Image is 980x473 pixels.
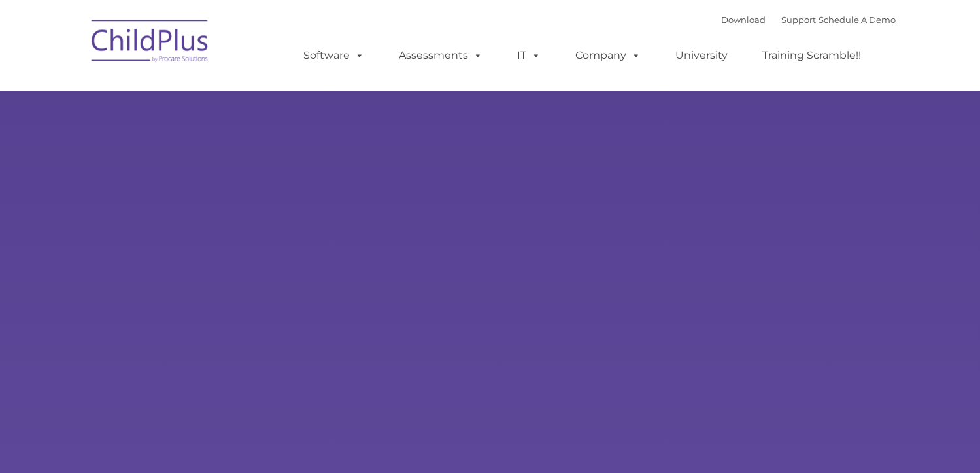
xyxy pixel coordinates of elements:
[749,42,874,69] a: Training Scramble!!
[781,14,816,25] a: Support
[290,42,377,69] a: Software
[662,42,741,69] a: University
[721,14,896,25] font: |
[819,14,896,25] a: Schedule A Demo
[386,42,496,69] a: Assessments
[504,42,554,69] a: IT
[85,10,216,76] img: ChildPlus by Procare Solutions
[562,42,654,69] a: Company
[721,14,766,25] a: Download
